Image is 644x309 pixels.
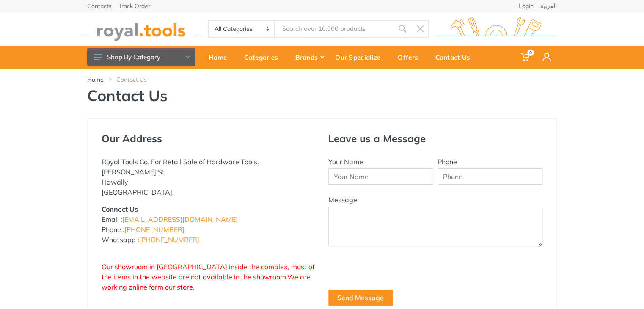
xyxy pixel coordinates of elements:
[87,3,112,9] a: Contacts
[203,48,238,66] div: Home
[392,46,429,69] a: Offers
[515,46,537,69] a: 0
[87,75,557,84] nav: breadcrumb
[118,3,150,9] a: Track Order
[392,48,429,66] div: Offers
[87,48,195,66] button: Shop By Category
[102,132,316,145] h4: Our Address
[209,21,275,37] select: Category
[328,257,457,290] iframe: reCAPTCHA
[87,86,557,105] h1: Contact Us
[238,46,289,69] a: Categories
[328,157,363,167] label: Your Name
[102,205,138,213] strong: Connect Us
[328,290,393,306] button: Send Message
[429,46,482,69] a: Contact Us
[435,17,557,41] img: royal.tools Logo
[124,225,184,234] a: [PHONE_NUMBER]
[87,75,104,84] a: Home
[429,48,482,66] div: Contact Us
[275,20,394,38] input: Site search
[289,48,329,66] div: Brands
[527,50,534,56] span: 0
[329,46,392,69] a: Our Specialize
[329,48,392,66] div: Our Specialize
[102,204,316,245] p: Email : Phone : Whatsapp :
[328,195,357,205] label: Message
[116,75,160,84] li: Contact Us
[540,3,557,9] a: العربية
[519,3,534,9] a: Login
[328,168,433,185] input: Your Name
[139,235,199,244] a: [PHONE_NUMBER]
[238,48,289,66] div: Categories
[102,157,316,197] p: Royal Tools Co. For Retail Sale of Hardware Tools. [PERSON_NAME] St. Hawally [GEOGRAPHIC_DATA].
[102,262,314,291] span: Our showroom in [GEOGRAPHIC_DATA] inside the complex, most of the items in the website are not av...
[328,132,542,145] h4: Leave us a Message
[438,168,542,185] input: Phone
[203,46,238,69] a: Home
[438,157,457,167] label: Phone
[122,215,238,223] a: [EMAIL_ADDRESS][DOMAIN_NAME]
[80,17,202,41] img: royal.tools Logo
